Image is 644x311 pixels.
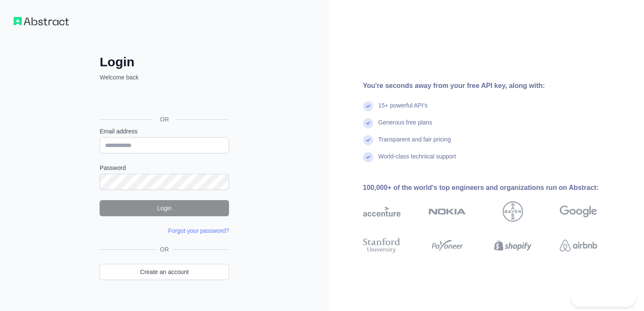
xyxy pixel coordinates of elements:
[363,135,373,145] img: check mark
[100,127,229,136] label: Email address
[153,115,176,124] span: OR
[503,201,523,222] img: bayer
[100,264,229,280] a: Create an account
[560,236,597,255] img: airbnb
[363,183,624,193] div: 100,000+ of the world's top engineers and organizations run on Abstract:
[494,236,532,255] img: shopify
[100,164,229,172] label: Password
[378,101,428,118] div: 15+ powerful API's
[157,245,172,254] span: OR
[95,91,232,110] iframe: Sign in with Google Button
[378,135,451,152] div: Transparent and fair pricing
[363,101,373,111] img: check mark
[429,201,466,222] img: nokia
[363,118,373,128] img: check mark
[363,81,624,91] div: You're seconds away from your free API key, along with:
[571,289,635,307] iframe: Toggle Customer Support
[363,201,401,222] img: accenture
[168,227,229,234] a: Forgot your password?
[378,118,432,135] div: Generous free plans
[363,152,373,162] img: check mark
[560,201,597,222] img: google
[100,54,229,70] h2: Login
[100,73,229,82] p: Welcome back
[100,200,229,216] button: Login
[378,152,456,169] div: World-class technical support
[363,236,401,255] img: stanford university
[14,17,69,25] img: Workflow
[429,236,466,255] img: payoneer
